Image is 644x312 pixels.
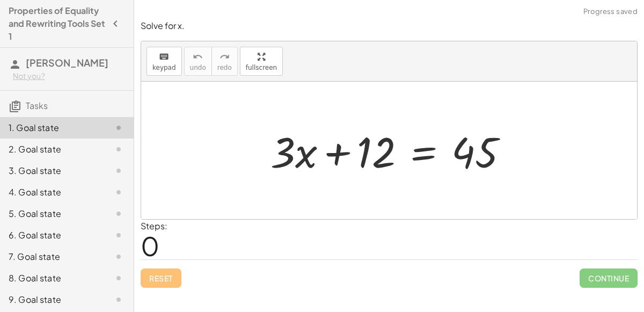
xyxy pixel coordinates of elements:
[9,272,95,285] div: 8. Goal state
[152,64,176,71] span: keypad
[9,250,95,263] div: 7. Goal state
[240,47,283,76] button: fullscreen
[112,207,125,220] i: Task not started.
[112,186,125,199] i: Task not started.
[219,50,230,63] i: redo
[112,229,125,242] i: Task not started.
[147,47,182,76] button: keyboardkeypad
[211,47,238,76] button: redoredo
[9,229,95,242] div: 6. Goal state
[9,121,95,134] div: 1. Goal state
[184,47,212,76] button: undoundo
[112,143,125,156] i: Task not started.
[13,71,125,82] div: Not you?
[193,50,203,63] i: undo
[26,56,108,69] span: [PERSON_NAME]
[112,164,125,177] i: Task not started.
[9,186,95,199] div: 4. Goal state
[9,143,95,156] div: 2. Goal state
[9,164,95,177] div: 3. Goal state
[9,207,95,220] div: 5. Goal state
[26,100,48,111] span: Tasks
[9,293,95,306] div: 9. Goal state
[112,293,125,306] i: Task not started.
[141,20,638,32] p: Solve for x.
[141,220,167,231] label: Steps:
[9,4,106,43] h4: Properties of Equality and Rewriting Tools Set 1
[141,229,159,262] span: 0
[583,6,638,17] span: Progress saved
[112,272,125,285] i: Task not started.
[217,64,232,71] span: redo
[190,64,206,71] span: undo
[112,121,125,134] i: Task not started.
[246,64,277,71] span: fullscreen
[159,50,169,63] i: keyboard
[112,250,125,263] i: Task not started.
